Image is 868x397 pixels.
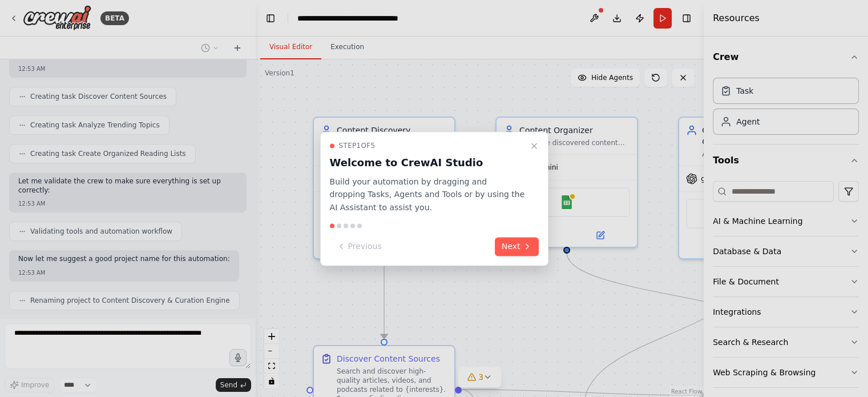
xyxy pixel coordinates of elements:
h3: Welcome to CrewAI Studio [330,155,525,171]
button: Close walkthrough [527,139,541,153]
button: Previous [330,237,389,256]
span: Step 1 of 5 [339,141,376,150]
button: Next [495,237,539,256]
p: Build your automation by dragging and dropping Tasks, Agents and Tools or by using the AI Assista... [330,175,525,214]
button: Hide left sidebar [263,10,278,26]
